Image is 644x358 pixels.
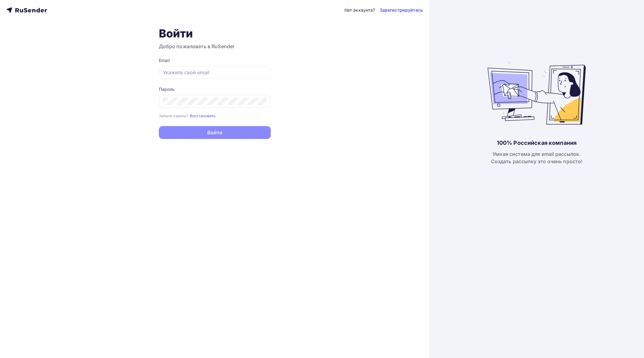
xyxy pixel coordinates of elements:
a: Зарегистрируйтесь [380,7,423,13]
input: Укажите свой email [163,69,267,76]
small: Забыли пароль? [159,114,189,118]
small: Восстановить [190,114,216,118]
div: Пароль [159,86,271,92]
div: 100% Российская компания [497,139,577,147]
button: Войти [159,126,271,139]
div: Умная система для email рассылок. Создать рассылку это очень просто! [491,150,583,165]
div: Нет аккаунта? [344,7,375,13]
a: Восстановить [190,113,216,118]
h1: Войти [159,27,271,40]
h3: Добро пожаловать в RuSender [159,43,271,50]
div: Email [159,57,271,64]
